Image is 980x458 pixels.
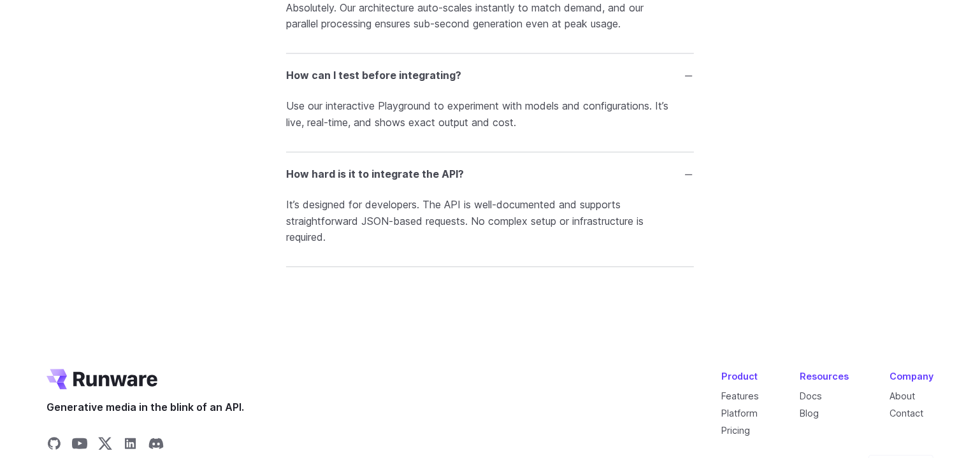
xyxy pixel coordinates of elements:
a: Share on LinkedIn [123,436,138,455]
div: Product [721,369,759,383]
a: Share on YouTube [72,436,87,455]
a: Features [721,390,759,401]
h3: How hard is it to integrate the API? [286,166,464,183]
div: Resources [800,369,849,383]
a: Share on X [97,436,113,455]
div: Company [890,369,933,383]
a: Pricing [721,425,750,436]
a: Blog [800,408,819,419]
summary: How can I test before integrating? [286,64,694,88]
span: Generative media in the blink of an API. [47,399,244,416]
a: Contact [890,408,923,419]
a: About [890,390,915,401]
summary: How hard is it to integrate the API? [286,162,694,187]
p: It’s designed for developers. The API is well-documented and supports straightforward JSON-based ... [286,197,694,246]
h3: How can I test before integrating? [286,68,461,84]
a: Share on GitHub [47,436,62,455]
a: Docs [800,390,822,401]
a: Platform [721,408,758,419]
p: Use our interactive Playground to experiment with models and configurations. It’s live, real-time... [286,98,694,131]
a: Go to / [47,369,157,389]
a: Share on Discord [148,436,164,455]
